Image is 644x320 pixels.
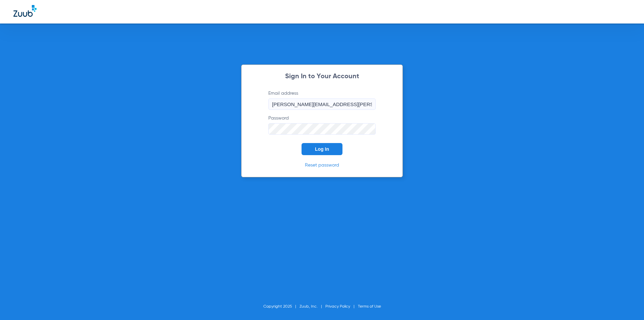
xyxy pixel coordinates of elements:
[258,73,386,80] h2: Sign In to Your Account
[300,303,325,310] li: Zuub, Inc.
[263,303,300,310] li: Copyright 2025
[268,98,376,110] input: Email address
[302,143,342,155] button: Log In
[325,305,350,309] a: Privacy Policy
[268,90,376,110] label: Email address
[610,288,644,320] iframe: Chat Widget
[268,115,376,135] label: Password
[358,305,381,309] a: Terms of Use
[13,5,37,17] img: Zuub Logo
[315,146,329,152] span: Log In
[268,123,376,135] input: Password
[305,163,339,168] a: Reset password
